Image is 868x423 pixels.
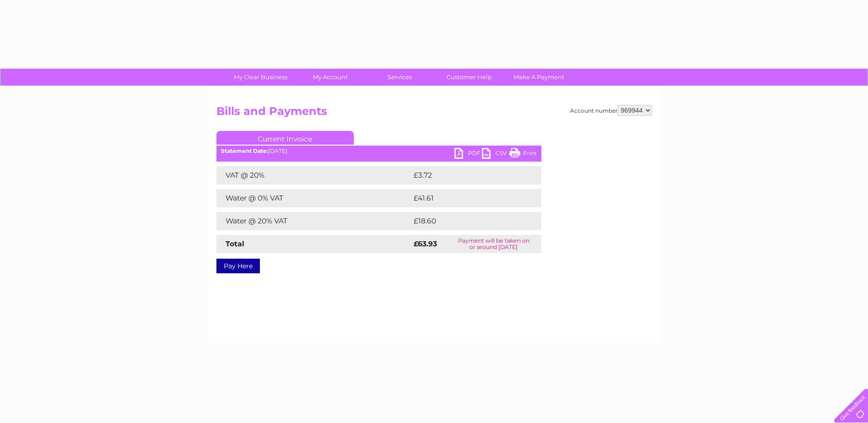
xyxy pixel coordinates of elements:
[411,212,523,230] td: £18.60
[454,148,482,161] a: PDF
[411,166,520,184] td: £3.72
[216,148,541,154] div: [DATE]
[362,69,437,86] a: Services
[570,105,652,116] div: Account number
[226,239,244,248] strong: Total
[431,69,507,86] a: Customer Help
[216,189,411,207] td: Water @ 0% VAT
[501,69,577,86] a: Make A Payment
[411,189,521,207] td: £41.61
[509,148,537,161] a: Print
[223,69,298,86] a: My Clear Business
[216,131,354,145] a: Current Invoice
[216,105,652,122] h2: Bills and Payments
[446,235,541,253] td: Payment will be taken on or around [DATE]
[216,259,260,273] a: Pay Here
[414,239,437,248] strong: £63.93
[482,148,509,161] a: CSV
[292,69,368,86] a: My Account
[216,166,411,184] td: VAT @ 20%
[216,212,411,230] td: Water @ 20% VAT
[221,147,268,154] b: Statement Date:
